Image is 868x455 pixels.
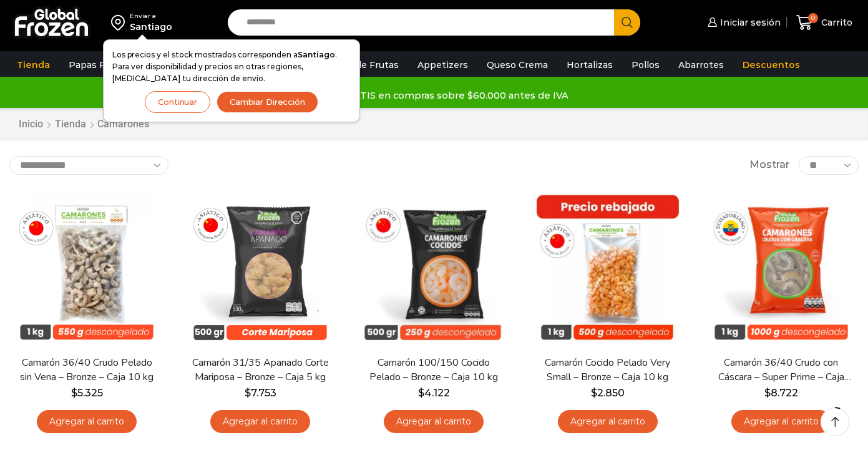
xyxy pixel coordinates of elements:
bdi: 2.850 [591,387,625,399]
nav: Breadcrumb [18,117,149,132]
a: Camarón 36/40 Crudo Pelado sin Vena – Bronze – Caja 10 kg [17,356,156,384]
span: $ [764,387,771,399]
a: Camarón 36/40 Crudo con Cáscara – Super Prime – Caja 10 kg [711,356,851,384]
span: Carrito [818,16,852,29]
strong: Santiago [298,50,335,59]
a: Agregar al carrito: “Camarón 31/35 Apanado Corte Mariposa - Bronze - Caja 5 kg” [210,410,310,433]
span: $ [418,387,424,399]
a: Agregar al carrito: “Camarón 36/40 Crudo Pelado sin Vena - Bronze - Caja 10 kg” [37,410,137,433]
a: Pulpa de Frutas [321,53,405,77]
a: Camarón 31/35 Apanado Corte Mariposa – Bronze – Caja 5 kg [191,356,330,384]
span: Iniciar sesión [717,16,781,29]
h1: Camarones [97,118,149,130]
a: Camarón 100/150 Cocido Pelado – Bronze – Caja 10 kg [364,356,504,384]
a: Papas Fritas [62,53,132,77]
bdi: 5.325 [71,387,103,399]
div: Santiago [130,21,172,33]
span: 0 [808,13,818,23]
bdi: 4.122 [418,387,450,399]
p: Los precios y el stock mostrados corresponden a . Para ver disponibilidad y precios en otras regi... [112,49,351,85]
a: Hortalizas [560,53,619,77]
button: Search button [614,9,640,36]
select: Pedido de la tienda [9,156,168,175]
a: Inicio [18,117,44,132]
span: $ [71,387,77,399]
a: Agregar al carrito: “Camarón Cocido Pelado Very Small - Bronze - Caja 10 kg” [558,410,658,433]
bdi: 8.722 [764,387,798,399]
a: Appetizers [411,53,474,77]
a: Agregar al carrito: “Camarón 100/150 Cocido Pelado - Bronze - Caja 10 kg” [384,410,484,433]
a: 0 Carrito [793,8,856,37]
a: Tienda [11,53,56,77]
bdi: 7.753 [245,387,276,399]
div: Enviar a [130,12,172,21]
a: Pollos [625,53,666,77]
a: Abarrotes [672,53,730,77]
a: Camarón Cocido Pelado Very Small – Bronze – Caja 10 kg [538,356,677,384]
a: Tienda [54,117,87,132]
a: Queso Crema [480,53,554,77]
span: $ [245,387,251,399]
img: address-field-icon.svg [111,12,130,33]
span: $ [591,387,597,399]
span: Mostrar [749,158,789,172]
a: Descuentos [736,53,806,77]
a: Agregar al carrito: “Camarón 36/40 Crudo con Cáscara - Super Prime - Caja 10 kg” [731,410,831,433]
button: Cambiar Dirección [217,91,318,113]
button: Continuar [145,91,210,113]
a: Iniciar sesión [705,10,781,35]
